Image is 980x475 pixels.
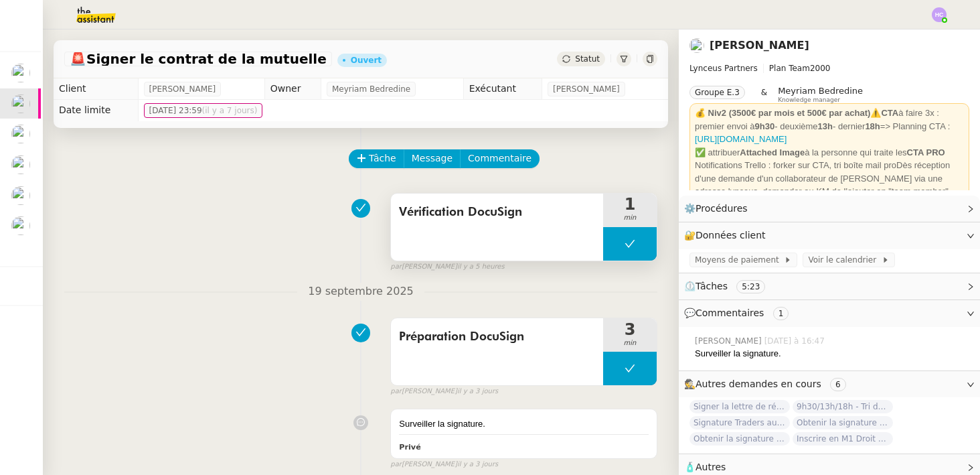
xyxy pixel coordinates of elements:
b: Privé [399,443,420,452]
span: 3 [603,322,657,338]
div: Surveiller la signature. [399,417,649,431]
img: users%2Fa6PbEmLwvGXylUqKytRPpDpAx153%2Favatar%2Ffanny.png [11,216,30,235]
span: min [603,212,657,224]
span: Signer le contrat de la mutuelle [70,52,327,66]
strong: CTA [881,108,898,118]
span: Commentaire [468,151,532,166]
span: [DATE] 23:59 [149,104,258,117]
span: 19 septembre 2025 [297,283,424,301]
div: 🔐Données client [679,222,980,249]
span: 2000 [810,64,831,73]
nz-tag: 5:23 [736,280,765,293]
span: 9h30/13h/18h - Tri de la boite mail PRO - 19 septembre 2025 [793,400,893,413]
td: Owner [264,78,321,100]
small: [PERSON_NAME] [390,459,498,470]
span: Signer la lettre de rémunération [689,400,790,413]
img: users%2FTDxDvmCjFdN3QFePFNGdQUcJcQk1%2Favatar%2F0cfb3a67-8790-4592-a9ec-92226c678442 [11,125,30,143]
span: 🧴 [684,462,726,472]
button: Tâche [349,149,404,168]
img: users%2FNmPW3RcGagVdwlUj0SIRjiM8zA23%2Favatar%2Fb3e8f68e-88d8-429d-a2bd-00fb6f2d12db [11,155,30,174]
span: il y a 5 heures [457,261,505,273]
span: & [761,86,767,103]
img: users%2FTDxDvmCjFdN3QFePFNGdQUcJcQk1%2Favatar%2F0cfb3a67-8790-4592-a9ec-92226c678442 [689,38,704,53]
span: Inscrire en M1 Droit des affaires [793,432,893,446]
span: Tâche [369,151,396,166]
span: Données client [696,230,766,241]
strong: 9h30 [755,121,775,131]
button: Message [404,149,461,168]
span: Plan Team [769,64,810,73]
nz-tag: Groupe E.3 [689,86,745,99]
span: il y a 3 jours [457,459,498,470]
span: Meyriam Bedredine [332,82,410,96]
span: Commentaires [696,308,764,318]
small: [PERSON_NAME] [390,261,504,273]
span: par [390,459,402,470]
span: 🚨 [70,51,86,67]
button: Commentaire [460,149,540,168]
a: [PERSON_NAME] [710,39,809,52]
div: Notifications Trello : forker sur CTA, tri boîte mail proDès réception d'une demande d'un collabo... [695,159,964,198]
a: [URL][DOMAIN_NAME] [695,134,787,144]
span: il y a 3 jours [457,386,498,397]
span: Préparation DocuSign [399,327,595,347]
nz-tag: 1 [773,307,789,320]
small: [PERSON_NAME] [390,386,498,397]
span: 1 [603,196,657,212]
span: Autres demandes en cours [696,379,821,389]
img: users%2FTDxDvmCjFdN3QFePFNGdQUcJcQk1%2Favatar%2F0cfb3a67-8790-4592-a9ec-92226c678442 [11,94,30,113]
span: 💬 [684,308,794,318]
span: Obtenir la signature de [PERSON_NAME] [689,432,790,446]
td: Date limite [54,100,138,121]
div: ⚠️ à faire 3x : premier envoi à - deuxième - dernier => Planning CTA : [695,107,964,146]
span: (il y a 7 jours) [202,106,258,115]
td: Client [54,78,138,100]
span: 🕵️ [684,379,851,389]
span: Vérification DocuSign [399,202,595,222]
nz-tag: 6 [830,378,846,391]
span: Statut [575,54,600,64]
td: Exécutant [463,78,542,100]
div: ⏲️Tâches 5:23 [679,273,980,299]
span: Message [412,151,453,166]
span: Knowledge manager [778,96,840,104]
span: Signature Traders autorisés [689,416,790,429]
app-user-label: Knowledge manager [778,86,863,103]
img: users%2Fa6PbEmLwvGXylUqKytRPpDpAx153%2Favatar%2Ffanny.png [11,186,30,205]
span: Meyriam Bedredine [778,86,863,96]
strong: 13h [818,121,833,131]
div: 💬Commentaires 1 [679,300,980,326]
span: [DATE] à 16:47 [764,335,827,347]
span: par [390,261,402,273]
div: Surveiller la signature. [695,347,969,360]
span: [PERSON_NAME] [695,335,764,347]
div: Ouvert [351,56,382,64]
img: svg [932,7,947,22]
strong: Attached Image [740,147,805,157]
span: ⚙️ [684,201,754,216]
span: [PERSON_NAME] [553,82,620,96]
span: Moyens de paiement [695,253,784,267]
div: ⚙️Procédures [679,196,980,222]
span: Tâches [696,281,728,291]
span: par [390,386,402,397]
span: Voir le calendrier [808,253,881,267]
img: users%2Fa6PbEmLwvGXylUqKytRPpDpAx153%2Favatar%2Ffanny.png [11,64,30,82]
span: Autres [696,462,726,472]
strong: 💰 Niv2 (3500€ par mois et 500€ par achat) [695,108,870,118]
span: [PERSON_NAME] [149,82,216,96]
span: Procédures [696,203,748,214]
span: 🔐 [684,228,771,243]
div: 🕵️Autres demandes en cours 6 [679,371,980,397]
span: Lynceus Partners [689,64,758,73]
span: ⏲️ [684,281,777,291]
div: ✅ attribuer à la personne qui traite les [695,146,964,159]
span: min [603,338,657,349]
strong: CTA PRO [907,147,945,157]
strong: 18h [865,121,880,131]
span: Obtenir la signature de [PERSON_NAME] [793,416,893,429]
